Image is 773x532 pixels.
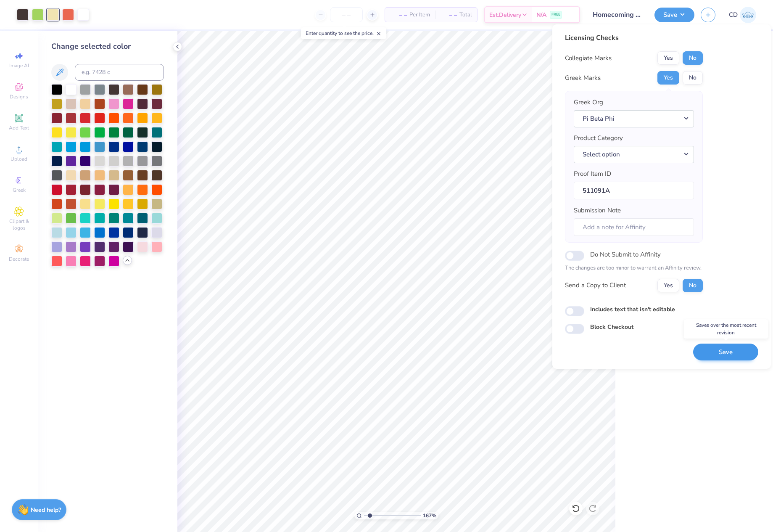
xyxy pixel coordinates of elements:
div: Change selected color [51,41,164,52]
span: Image AI [9,62,29,69]
label: Proof Item ID [574,169,611,179]
span: Designs [10,93,28,100]
span: FREE [551,12,560,18]
span: Upload [11,156,27,162]
p: The changes are too minor to warrant an Affinity review. [565,264,703,273]
span: – – [390,11,407,19]
label: Includes text that isn't editable [590,305,675,314]
label: Product Category [574,133,623,143]
label: Do Not Submit to Affinity [590,249,661,260]
span: Total [459,11,472,19]
input: Untitled Design [586,6,648,23]
span: – – [440,11,457,19]
button: Save [693,344,758,361]
button: Yes [657,71,679,85]
button: No [683,279,703,292]
span: Decorate [9,256,29,262]
div: Greek Marks [565,73,601,83]
span: N/A [536,11,546,19]
button: Select option [574,146,694,163]
div: Saves over the most recent revision [684,319,768,339]
button: Yes [657,279,679,292]
label: Submission Note [574,206,621,215]
button: No [683,51,703,65]
button: No [683,71,703,85]
a: CD [729,7,756,23]
span: Add Text [9,124,29,131]
div: Collegiate Marks [565,53,612,63]
button: Pi Beta Phi [574,110,694,127]
input: – – [330,7,363,22]
span: Est. Delivery [489,11,521,19]
img: Cedric Diasanta [740,7,756,23]
div: Licensing Checks [565,33,703,43]
span: 167 % [423,512,436,519]
span: CD [729,10,738,20]
span: Per Item [409,11,430,19]
span: Greek [13,187,26,193]
div: Enter quantity to see the price. [301,27,386,39]
button: Save [654,8,694,22]
span: Clipart & logos [4,218,34,231]
button: Yes [657,51,679,65]
input: Add a note for Affinity [574,218,694,236]
strong: Need help? [31,506,61,514]
label: Greek Org [574,98,603,107]
input: e.g. 7428 c [75,64,164,81]
div: Send a Copy to Client [565,281,626,290]
label: Block Checkout [590,323,633,331]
